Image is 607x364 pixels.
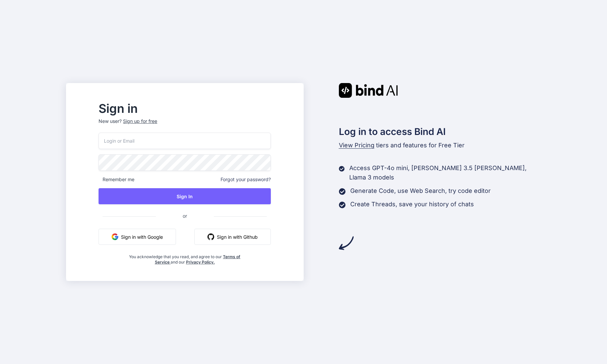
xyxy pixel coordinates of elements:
img: github [207,233,214,240]
span: View Pricing [339,142,374,149]
button: Sign In [99,188,271,204]
img: google [112,233,118,240]
h2: Log in to access Bind AI [339,125,541,139]
button: Sign in with Github [194,229,271,245]
img: Bind AI logo [339,83,398,98]
input: Login or Email [99,133,271,149]
p: Access GPT-4o mini, [PERSON_NAME] 3.5 [PERSON_NAME], Llama 3 models [349,163,541,182]
span: Remember me [99,176,134,183]
span: or [156,208,214,224]
a: Terms of Service [155,254,241,265]
button: Sign in with Google [99,229,176,245]
a: Privacy Policy. [186,260,215,265]
p: tiers and features for Free Tier [339,141,541,150]
h2: Sign in [99,103,271,114]
p: Generate Code, use Web Search, try code editor [350,186,491,196]
div: Sign up for free [123,118,157,125]
span: Forgot your password? [221,176,271,183]
p: Create Threads, save your history of chats [350,200,474,209]
div: You acknowledge that you read, and agree to our and our [127,250,242,265]
img: arrow [339,236,354,250]
p: New user? [99,118,271,133]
